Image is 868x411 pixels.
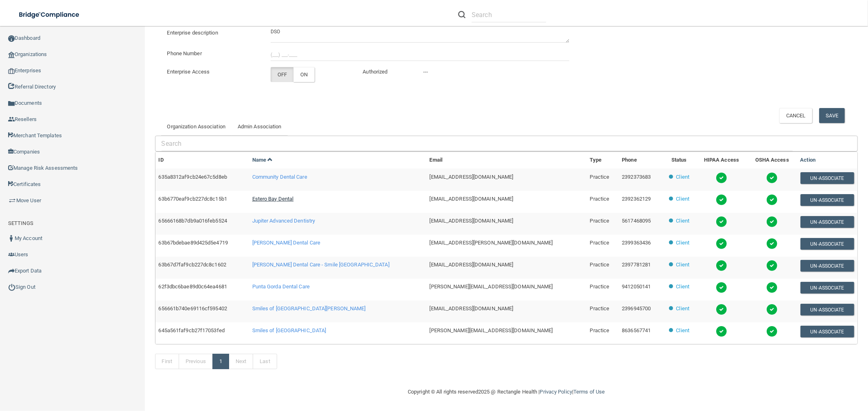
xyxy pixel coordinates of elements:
[716,326,727,337] img: tick.e7d51cea.svg
[430,174,514,180] span: [EMAIL_ADDRESS][DOMAIN_NAME]
[8,116,15,123] img: ic_reseller.de258add.png
[590,196,610,202] span: Practice
[8,52,15,58] img: organization-icon.f8decf85.png
[159,262,226,268] span: 63b67d7faf9cb227dc8c1602
[800,172,854,184] button: Un-Associate
[800,194,854,206] button: Un-Associate
[8,68,15,74] img: enterprise.0d942306.png
[800,282,854,294] button: Un-Associate
[800,216,854,228] button: Un-Associate
[159,305,227,311] span: 656661b740e69116cf595402
[676,304,690,314] p: Client
[800,304,854,316] button: Un-Associate
[622,240,651,246] span: 2399363436
[779,108,812,123] button: Cancel
[676,282,690,292] p: Client
[458,11,466,18] img: ic-search.3b580494.png
[716,172,727,184] img: tick.e7d51cea.svg
[161,28,265,38] label: Enterprise description
[800,238,854,250] button: Un-Associate
[430,240,553,246] span: [EMAIL_ADDRESS][PERSON_NAME][DOMAIN_NAME]
[409,67,443,77] p: ---
[716,238,727,249] img: tick.e7d51cea.svg
[622,174,651,180] span: 2392373683
[212,354,229,369] a: 1
[430,196,514,202] span: [EMAIL_ADDRESS][DOMAIN_NAME]
[161,118,232,136] a: Organization Association
[159,283,227,290] span: 62f3dbc6bae89d0c64ea4681
[12,6,87,23] img: bridge_compliance_login_screen.278c3ca4.svg
[252,262,389,268] span: [PERSON_NAME] Dental Care - Smile [GEOGRAPHIC_DATA]
[716,194,727,205] img: tick.e7d51cea.svg
[232,118,288,136] a: Admin Association
[800,326,854,337] button: Un-Associate
[766,216,778,227] img: tick.e7d51cea.svg
[253,354,277,369] a: Last
[540,389,572,395] a: Privacy Policy
[161,49,265,58] label: Phone Number
[8,100,15,107] img: icon-documents.8dae5593.png
[676,326,690,335] p: Client
[676,194,690,204] p: Client
[766,194,778,205] img: tick.e7d51cea.svg
[229,354,253,369] a: Next
[430,262,514,268] span: [EMAIL_ADDRESS][DOMAIN_NAME]
[819,108,845,123] button: Save
[252,305,366,311] span: Smiles of [GEOGRAPHIC_DATA][PERSON_NAME]
[676,172,690,182] p: Client
[252,327,326,333] span: Smiles of [GEOGRAPHIC_DATA]
[766,172,778,184] img: tick.e7d51cea.svg
[155,354,179,369] a: First
[590,283,610,290] span: Practice
[587,152,619,169] th: Type
[430,327,553,333] span: [PERSON_NAME][EMAIL_ADDRESS][DOMAIN_NAME]
[622,305,651,311] span: 2396945700
[159,174,227,180] span: 635a8312af9cb24e67c5d8eb
[619,152,662,169] th: Phone
[159,327,225,333] span: 645a561faf9cb27f17053fed
[8,251,15,258] img: icon-users.e205127d.png
[252,157,273,163] a: Name
[8,35,15,42] img: ic_dashboard_dark.d01f4a41.png
[590,218,610,224] span: Practice
[573,389,605,395] a: Terms of Use
[766,326,778,337] img: tick.e7d51cea.svg
[766,260,778,271] img: tick.e7d51cea.svg
[747,152,797,169] th: OSHA Access
[676,260,690,270] p: Client
[159,196,227,202] span: 63b6770eaf9cb227dc8c15b1
[766,282,778,293] img: tick.e7d51cea.svg
[161,67,265,77] dev: Enterprise Access
[716,216,727,227] img: tick.e7d51cea.svg
[800,157,816,163] a: Action
[766,238,778,249] img: tick.e7d51cea.svg
[162,136,793,151] input: Search
[252,218,315,224] span: Jupiter Advanced Dentistry
[590,262,610,268] span: Practice
[676,216,690,226] p: Client
[271,67,293,82] label: OFF
[271,49,569,61] input: (___) ___-____
[8,197,16,205] img: briefcase.64adab9b.png
[358,379,655,405] div: Copyright © All rights reserved 2025 @ Rectangle Health | |
[159,240,228,246] span: 63b67bdebae89d425d5e4719
[590,240,610,246] span: Practice
[179,354,213,369] a: Previous
[155,152,249,169] th: ID
[8,235,15,242] img: ic_user_dark.df1a06c3.png
[252,196,294,202] span: Estero Bay Dental
[363,67,396,77] p: Authorized
[293,67,314,82] label: ON
[252,240,321,246] span: [PERSON_NAME] Dental Care
[8,283,15,291] img: ic_power_dark.7ecde6b1.png
[472,7,546,22] input: Search
[252,283,310,290] span: Punta Gorda Dental Care
[766,304,778,315] img: tick.e7d51cea.svg
[8,218,33,228] label: SETTINGS
[716,260,727,271] img: tick.e7d51cea.svg
[662,152,696,169] th: Status
[676,238,690,248] p: Client
[590,327,610,333] span: Practice
[8,268,15,274] img: icon-export.b9366987.png
[622,196,651,202] span: 2392362129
